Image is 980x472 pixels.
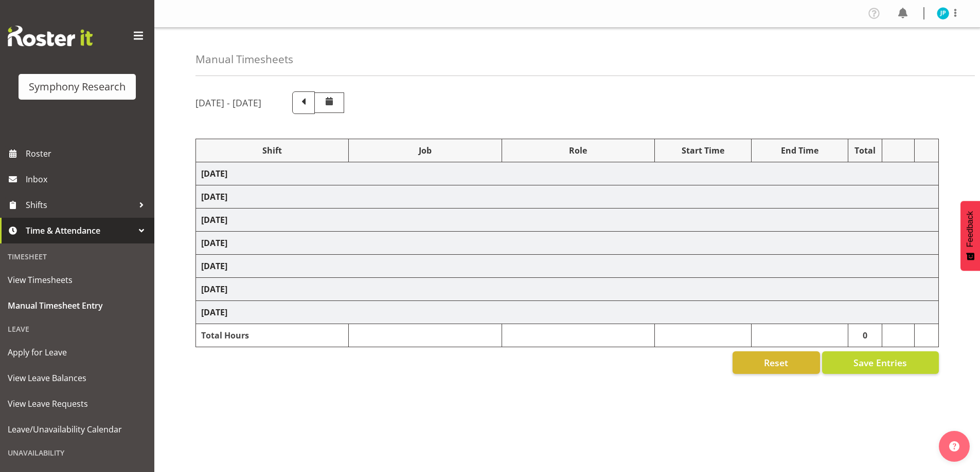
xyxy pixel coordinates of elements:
span: View Leave Requests [8,396,147,411]
h5: [DATE] - [DATE] [195,97,261,108]
a: View Timesheets [3,267,152,293]
td: 0 [848,324,882,347]
span: Manual Timesheet Entry [8,298,147,313]
span: Leave/Unavailability Calendar [8,422,147,437]
a: Manual Timesheet Entry [3,293,152,318]
img: Rosterit website logo [8,26,93,46]
span: Apply for Leave [8,345,147,360]
span: Inbox [26,172,149,187]
div: End Time [757,144,843,157]
td: Total Hours [196,324,349,347]
div: Total [853,144,877,157]
a: Leave/Unavailability Calendar [3,417,152,442]
a: View Leave Balances [3,365,152,391]
td: [DATE] [196,278,939,301]
td: [DATE] [196,185,939,209]
div: Role [507,144,649,157]
div: Leave [3,318,152,339]
button: Reset [733,351,820,374]
td: [DATE] [196,209,939,232]
div: Unavailability [3,442,152,463]
td: [DATE] [196,255,939,278]
span: Time & Attendance [26,223,134,238]
button: Feedback - Show survey [960,201,980,271]
td: [DATE] [196,162,939,185]
span: View Timesheets [8,272,147,288]
a: View Leave Requests [3,391,152,417]
div: Symphony Research [29,79,126,95]
a: Apply for Leave [3,339,152,365]
h4: Manual Timesheets [195,53,293,65]
div: Shift [201,144,343,157]
div: Start Time [660,144,746,157]
button: Save Entries [822,351,939,374]
span: Roster [26,146,149,161]
span: Reset [764,356,788,369]
td: [DATE] [196,232,939,255]
img: jake-pringle11873.jpg [937,7,949,20]
div: Job [354,144,496,157]
span: Save Entries [853,356,907,369]
img: help-xxl-2.png [949,441,959,451]
td: [DATE] [196,301,939,324]
span: Shifts [26,197,134,213]
span: Feedback [966,211,975,247]
div: Timesheet [3,246,152,267]
span: View Leave Balances [8,370,147,386]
